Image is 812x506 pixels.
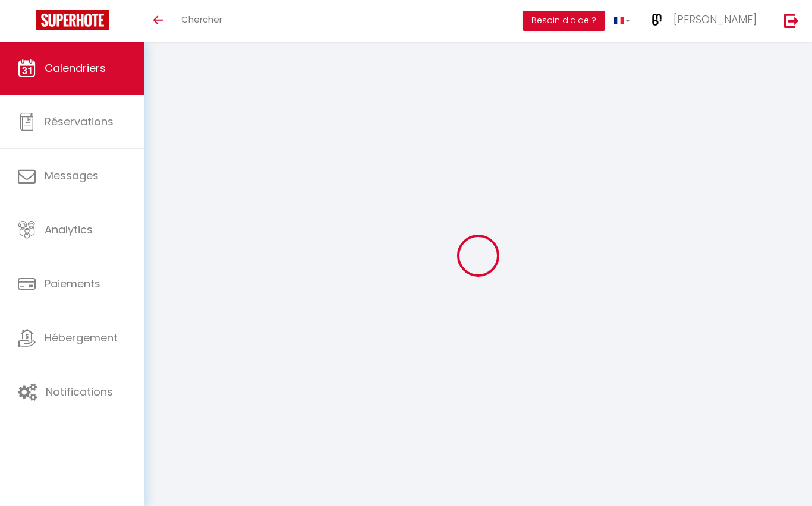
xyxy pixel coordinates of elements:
img: Super Booking [36,10,109,30]
span: [PERSON_NAME] [673,12,757,27]
span: Analytics [45,222,93,237]
button: Besoin d'aide ? [523,11,605,31]
span: Calendriers [45,61,106,75]
img: logout [784,13,799,28]
span: Messages [45,168,99,183]
span: Réservations [45,114,114,129]
span: Paiements [45,276,100,291]
span: Chercher [181,13,222,26]
span: Hébergement [45,330,118,345]
span: Notifications [46,384,113,399]
img: ... [648,11,666,29]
